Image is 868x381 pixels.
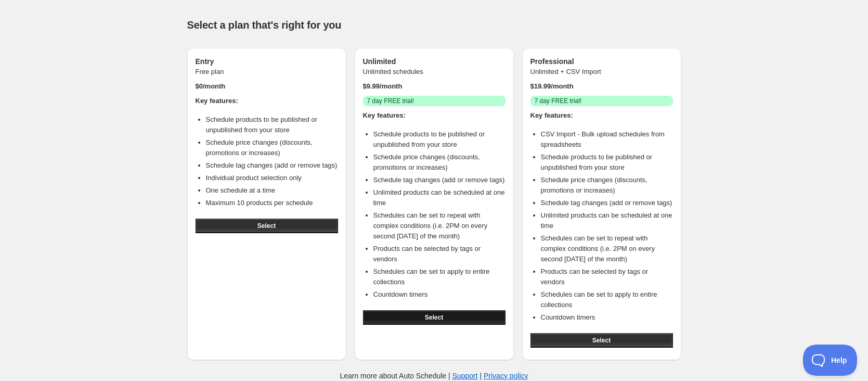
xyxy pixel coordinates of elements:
[373,289,506,300] li: Countdown timers
[373,266,506,287] li: Schedules can be set to apply to entire collections
[541,129,673,150] li: CSV Import - Bulk upload schedules from spreadsheets
[541,266,673,287] li: Products can be selected by tags or vendors
[541,152,673,173] li: Schedule products to be published or unpublished from your store
[530,333,673,348] button: Select
[373,187,506,208] li: Unlimited products can be scheduled at one time
[187,19,681,31] h1: Select a plan that's right for you
[541,233,673,264] li: Schedules can be set to repeat with complex conditions (i.e. 2PM on every second [DATE] of the mo...
[373,175,506,185] li: Schedule tag changes (add or remove tags)
[206,173,338,183] li: Individual product selection only
[196,81,338,92] p: $ 0 /month
[340,371,528,381] p: Learn more about Auto Schedule | |
[535,97,582,105] span: 7 day FREE trial!
[363,56,506,67] h3: Unlimited
[363,67,506,77] p: Unlimited schedules
[425,313,443,322] span: Select
[541,175,673,196] li: Schedule price changes (discounts, promotions or increases)
[196,219,338,233] button: Select
[206,198,338,208] li: Maximum 10 products per schedule
[530,81,673,92] p: $ 19.99 /month
[803,345,858,376] iframe: Toggle Customer Support
[206,160,338,171] li: Schedule tag changes (add or remove tags)
[206,185,338,196] li: One schedule at a time
[484,372,528,380] a: Privacy policy
[541,312,673,323] li: Countdown timers
[373,152,506,173] li: Schedule price changes (discounts, promotions or increases)
[530,67,673,77] p: Unlimited + CSV Import
[363,310,506,325] button: Select
[196,67,338,77] p: Free plan
[206,115,338,135] li: Schedule products to be published or unpublished from your store
[196,96,338,106] h4: Key features:
[541,210,673,231] li: Unlimited products can be scheduled at one time
[452,372,478,380] a: Support
[592,336,611,345] span: Select
[541,198,673,208] li: Schedule tag changes (add or remove tags)
[363,81,506,92] p: $ 9.99 /month
[373,129,506,150] li: Schedule products to be published or unpublished from your store
[196,56,338,67] h3: Entry
[363,110,506,121] h4: Key features:
[206,137,338,158] li: Schedule price changes (discounts, promotions or increases)
[367,97,414,105] span: 7 day FREE trial!
[541,289,673,310] li: Schedules can be set to apply to entire collections
[373,210,506,242] li: Schedules can be set to repeat with complex conditions (i.e. 2PM on every second [DATE] of the mo...
[257,222,276,230] span: Select
[530,110,673,121] h4: Key features:
[530,56,673,67] h3: Professional
[373,244,506,264] li: Products can be selected by tags or vendors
